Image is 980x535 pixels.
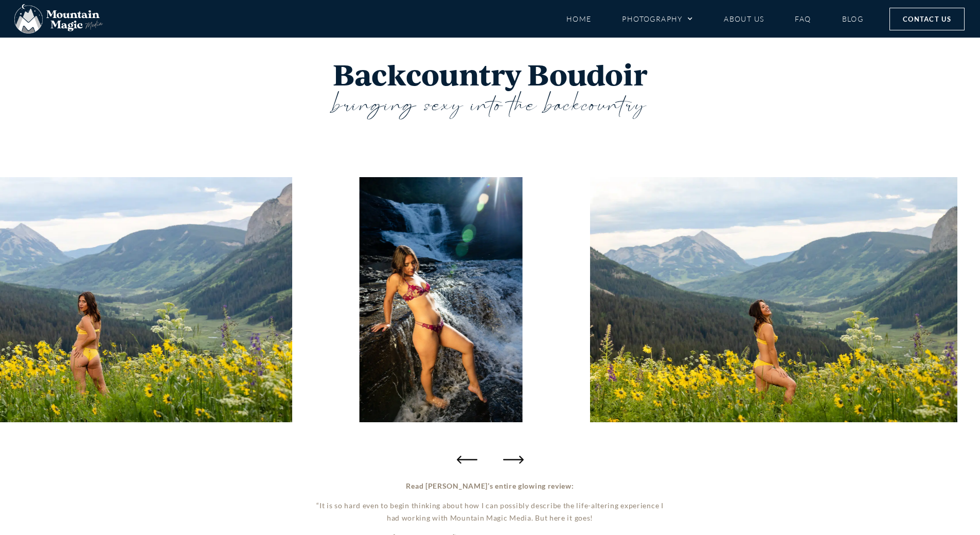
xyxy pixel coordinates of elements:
[182,91,799,119] h3: bringing sexy into the backcountry
[903,13,951,25] span: Contact Us
[590,177,957,422] img: sunflowers boudoir model sunshine wildflowers Crested Butte photographer Gunnison photographers C...
[14,4,103,34] img: Mountain Magic Media photography logo Crested Butte Photographer
[360,177,523,422] img: waterfall sexy bikini model sunshine sunflare Crested Butte photographer Gunnison photographers C...
[182,58,799,91] h1: Backcountry Boudoir
[842,10,864,28] a: Blog
[724,10,764,28] a: About Us
[566,10,592,28] a: Home
[360,177,523,422] div: 4 / 20
[406,481,574,490] b: Read [PERSON_NAME]’s entire glowing review:
[503,449,524,470] div: Next slide
[566,10,864,28] nav: Menu
[457,449,477,470] div: Previous slide
[795,10,811,28] a: FAQ
[590,177,957,422] div: 5 / 20
[622,10,693,28] a: Photography
[316,501,663,522] span: “It is so hard even to begin thinking about how I can possibly describe the life-altering experie...
[889,8,965,30] a: Contact Us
